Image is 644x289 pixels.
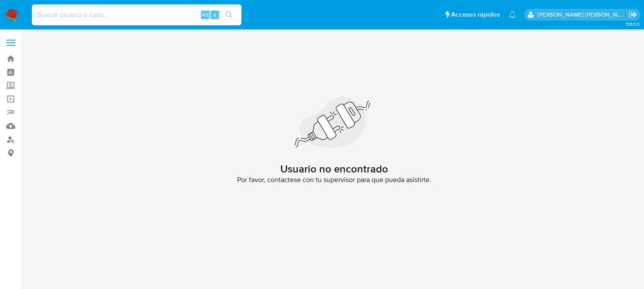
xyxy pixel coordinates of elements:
button: search-icon [220,9,238,21]
input: Buscar usuario o caso... [32,9,241,21]
p: brenda.morenoreyes@mercadolibre.com.mx [537,10,626,19]
span: s [214,10,216,19]
span: Accesos rápidos [451,10,500,19]
span: Por favor, contactese con tu supervisor para que pueda asistirte. [237,175,431,184]
a: Notificaciones [509,11,516,18]
h2: Usuario no encontrado [280,162,388,175]
span: Alt [202,10,209,19]
a: Salir [628,10,637,19]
